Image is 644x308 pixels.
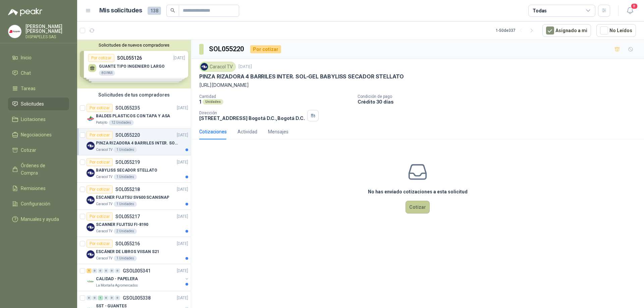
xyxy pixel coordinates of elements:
p: DISPAPELES SAS [25,35,69,39]
p: [DATE] [177,213,188,220]
div: Mensajes [268,128,288,135]
a: 1 0 0 0 0 0 GSOL005341[DATE] Company LogoCALIDAD - PAPELERALa Montaña Agromercados [87,267,190,288]
a: Negociaciones [8,128,69,141]
h1: Mis solicitudes [99,6,142,15]
div: Por cotizar [87,185,113,193]
a: Por cotizarSOL055235[DATE] Company LogoBALDES PLASTICOS CON TAPA Y ASAPatojito12 Unidades [77,101,191,128]
span: Manuales y ayuda [21,215,59,223]
div: 0 [109,296,114,300]
a: Chat [8,67,69,79]
a: Remisiones [8,182,69,195]
div: 0 [104,268,109,273]
button: No Leídos [596,24,636,37]
div: Actividad [237,128,257,135]
p: [DATE] [177,295,188,301]
p: PINZA RIZADORA 4 BARRILES INTER. SOL-GEL BABYLISS SECADOR STELLATO [199,73,404,80]
a: Por cotizarSOL055216[DATE] Company LogoESCÁNER DE LIBROS VIISAN S21Caracol TV1 Unidades [77,237,191,264]
p: SOL055216 [115,241,140,246]
p: SOL055235 [115,106,140,110]
div: 0 [87,296,92,300]
div: 0 [115,296,120,300]
div: 12 Unidades [109,120,134,125]
img: Company Logo [201,63,208,70]
img: Company Logo [87,196,95,204]
a: Órdenes de Compra [8,159,69,179]
p: BABYLISS SECADOR STELLATO [96,167,157,174]
span: search [170,8,175,13]
h3: No has enviado cotizaciones a esta solicitud [368,188,468,195]
div: 0 [92,296,97,300]
span: Solicitudes [21,100,44,108]
span: Tareas [21,85,36,92]
p: [DATE] [177,159,188,166]
span: Órdenes de Compra [21,162,63,177]
p: [DATE] [177,132,188,138]
p: Crédito 30 días [358,99,641,105]
p: Caracol TV [96,147,112,152]
p: [DATE] [177,186,188,193]
div: Por cotizar [250,45,281,53]
div: Por cotizar [87,158,113,166]
p: Caracol TV [96,256,112,261]
p: Caracol TV [96,229,112,234]
p: SOL055217 [115,214,140,219]
p: PINZA RIZADORA 4 BARRILES INTER. SOL-GEL BABYLISS SECADOR STELLATO [96,140,179,146]
div: 1 Unidades [114,147,137,152]
p: Patojito [96,120,107,125]
div: Caracol TV [199,62,236,72]
p: SOL055218 [115,187,140,192]
button: Asignado a mi [542,24,591,37]
a: Por cotizarSOL055220[DATE] Company LogoPINZA RIZADORA 4 BARRILES INTER. SOL-GEL BABYLISS SECADOR ... [77,128,191,156]
p: SCANNER FUJITSU FI-8190 [96,222,148,228]
div: Por cotizar [87,240,113,248]
img: Company Logo [87,142,95,150]
div: Por cotizar [87,212,113,221]
button: 8 [624,5,636,17]
span: 138 [148,7,161,15]
img: Company Logo [87,169,95,177]
div: 1 Unidades [114,174,137,180]
p: SOL055219 [115,160,140,165]
a: Por cotizarSOL055217[DATE] Company LogoSCANNER FUJITSU FI-8190Caracol TV2 Unidades [77,210,191,237]
span: Cotizar [21,146,36,154]
span: Inicio [21,54,32,61]
button: Cotizar [406,201,430,213]
p: GSOL005341 [123,268,151,273]
div: Todas [533,7,547,14]
div: 0 [104,296,109,300]
span: 8 [631,3,638,9]
img: Company Logo [8,25,21,38]
p: CALIDAD - PAPELERA [96,276,138,282]
div: 1 - 50 de 337 [496,25,537,36]
a: Por cotizarSOL055218[DATE] Company LogoESCANER FUJITSU SV600 SCANSNAPCaracol TV1 Unidades [77,183,191,210]
a: Inicio [8,51,69,64]
span: Chat [21,69,31,77]
div: 0 [109,268,114,273]
a: Por cotizarSOL055219[DATE] Company LogoBABYLISS SECADOR STELLATOCaracol TV1 Unidades [77,156,191,183]
div: 1 Unidades [114,256,137,261]
button: Solicitudes de nuevos compradores [80,43,188,48]
p: Caracol TV [96,174,112,180]
div: Unidades [203,99,223,105]
span: Negociaciones [21,131,52,138]
a: Solicitudes [8,98,69,110]
p: ESCÁNER DE LIBROS VIISAN S21 [96,249,159,255]
p: La Montaña Agromercados [96,283,138,288]
div: 2 Unidades [114,229,137,234]
div: 0 [92,268,97,273]
div: 1 [87,268,92,273]
div: 1 Unidades [114,201,137,207]
p: Cantidad [199,94,352,99]
a: Licitaciones [8,113,69,126]
a: Tareas [8,82,69,95]
p: 1 [199,99,201,105]
span: Licitaciones [21,116,46,123]
p: SOL055220 [115,133,140,137]
div: Solicitudes de nuevos compradoresPor cotizarSOL055126[DATE] GUANTE TIPO INGENIERO LARGO80 PARPor ... [77,40,191,88]
a: Manuales y ayuda [8,213,69,226]
a: Configuración [8,197,69,210]
p: Dirección [199,111,305,115]
div: Solicitudes de tus compradores [77,88,191,101]
p: GSOL005338 [123,296,151,300]
p: [DATE] [177,105,188,111]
